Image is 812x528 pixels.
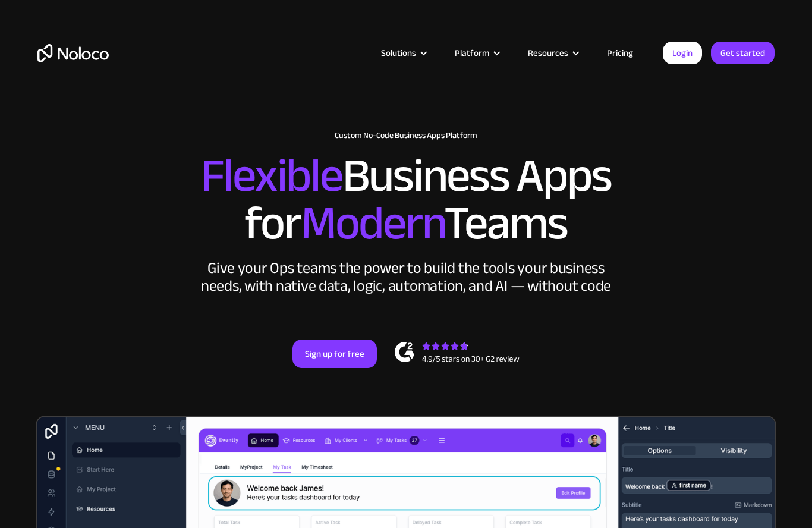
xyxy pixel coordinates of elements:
[381,45,416,61] div: Solutions
[592,45,648,61] a: Pricing
[366,45,440,61] div: Solutions
[663,42,702,64] a: Login
[513,45,592,61] div: Resources
[37,152,775,247] h2: Business Apps for Teams
[292,340,377,368] a: Sign up for free
[301,179,444,268] span: Modern
[455,45,489,61] div: Platform
[440,45,513,61] div: Platform
[37,131,775,140] h1: Custom No-Code Business Apps Platform
[198,259,614,295] div: Give your Ops teams the power to build the tools your business needs, with native data, logic, au...
[528,45,568,61] div: Resources
[37,44,109,62] a: home
[201,131,342,220] span: Flexible
[711,42,775,64] a: Get started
